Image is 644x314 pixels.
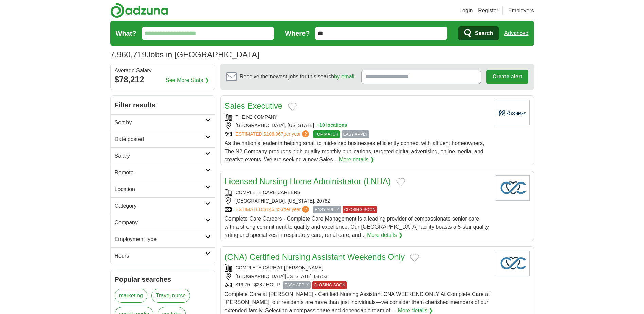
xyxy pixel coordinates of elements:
[110,50,259,59] h1: Jobs in [GEOGRAPHIC_DATA]
[236,206,311,213] a: ESTIMATED:$146,453per year?
[225,273,490,280] div: [GEOGRAPHIC_DATA][US_STATE], 08753
[166,76,209,84] a: See More Stats ❯
[302,130,309,137] span: ?
[115,68,210,73] div: Average Salary
[151,289,190,303] a: Travel nurse
[458,26,499,40] button: Search
[478,6,498,15] a: Register
[475,27,493,40] span: Search
[504,27,528,40] a: Advanced
[115,73,210,86] div: $78,212
[263,207,283,212] span: $146,453
[115,235,205,243] h2: Employment type
[508,6,534,15] a: Employers
[225,114,490,121] div: THE N2 COMPANY
[496,175,530,201] img: Company logo
[225,216,489,238] span: Complete Care Careers - Complete Care Management is a leading provider of compassionate senior ca...
[317,122,319,129] span: +
[317,122,347,129] button: +10 locations
[225,101,283,110] a: Sales Executive
[342,130,369,138] span: EASY APPLY
[334,74,354,80] a: by email
[283,281,311,289] span: EASY APPLY
[111,147,215,164] a: Salary
[225,197,490,205] div: [GEOGRAPHIC_DATA], [US_STATE], 20782
[116,28,136,38] label: What?
[263,131,283,137] span: $106,967
[240,73,356,81] span: Receive the newest jobs for this search :
[312,281,347,289] span: CLOSING SOON
[111,131,215,147] a: Date posted
[285,28,310,38] label: Where?
[410,254,419,262] button: Add to favorite jobs
[111,114,215,131] a: Sort by
[496,100,530,125] img: Company logo
[313,206,341,213] span: EASY APPLY
[367,231,403,239] a: More details ❯
[115,119,205,127] h2: Sort by
[111,197,215,214] a: Category
[115,289,147,303] a: marketing
[115,274,210,284] h2: Popular searches
[115,185,205,193] h2: Location
[302,206,309,213] span: ?
[459,6,473,15] a: Login
[225,252,405,261] a: (CNA) Certified Nursing Assistant Weekends Only
[111,164,215,181] a: Remote
[313,130,340,138] span: TOP MATCH
[496,251,530,276] img: Company logo
[115,252,205,260] h2: Hours
[236,130,311,138] a: ESTIMATED:$106,967per year?
[115,202,205,210] h2: Category
[111,247,215,264] a: Hours
[110,49,147,61] span: 7,960,719
[111,231,215,247] a: Employment type
[486,70,528,84] button: Create alert
[115,135,205,143] h2: Date posted
[111,181,215,197] a: Location
[225,189,490,196] div: COMPLETE CARE CAREERS
[396,178,405,186] button: Add to favorite jobs
[339,156,374,164] a: More details ❯
[115,152,205,160] h2: Salary
[111,214,215,231] a: Company
[225,281,490,289] div: $19.75 - $28 / HOUR
[343,206,378,213] span: CLOSING SOON
[110,3,168,18] img: Adzuna logo
[288,103,297,111] button: Add to favorite jobs
[225,264,490,272] div: COMPLETE CARE AT [PERSON_NAME]
[225,140,484,162] span: As the nation’s leader in helping small to mid-sized businesses efficiently connect with affluent...
[111,96,215,114] h2: Filter results
[225,291,490,313] span: Complete Care at [PERSON_NAME] - Certified Nursing Assistant CNA WEEKEND ONLY At Complete Care at...
[115,169,205,177] h2: Remote
[115,219,205,227] h2: Company
[225,122,490,129] div: [GEOGRAPHIC_DATA], [US_STATE]
[225,177,391,186] a: Licensed Nursing Home Administrator (LNHA)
